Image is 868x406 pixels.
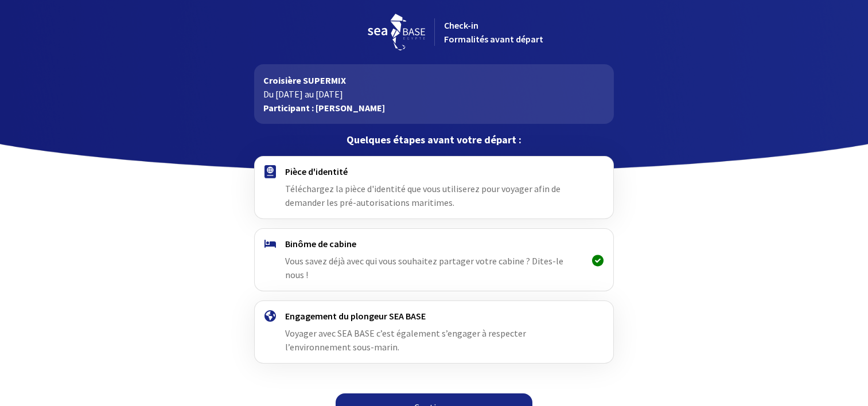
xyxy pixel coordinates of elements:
[263,87,605,101] p: Du [DATE] au [DATE]
[254,133,614,147] p: Quelques étapes avant votre départ :
[285,183,560,208] span: Téléchargez la pièce d'identité que vous utiliserez pour voyager afin de demander les pré-autoris...
[444,19,543,45] span: Check-in Formalités avant départ
[264,310,276,322] img: engagement.svg
[285,327,526,353] span: Voyager avec SEA BASE c’est également s’engager à respecter l’environnement sous-marin.
[285,310,583,322] h4: Engagement du plongeur SEA BASE
[285,255,563,280] span: Vous savez déjà avec qui vous souhaitez partager votre cabine ? Dites-le nous !
[264,240,276,248] img: binome.svg
[285,166,583,177] h4: Pièce d'identité
[285,238,583,249] h4: Binôme de cabine
[263,73,605,87] p: Croisière SUPERMIX
[264,165,276,178] img: passport.svg
[368,14,425,50] img: logo_seabase.svg
[263,101,605,115] p: Participant : [PERSON_NAME]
